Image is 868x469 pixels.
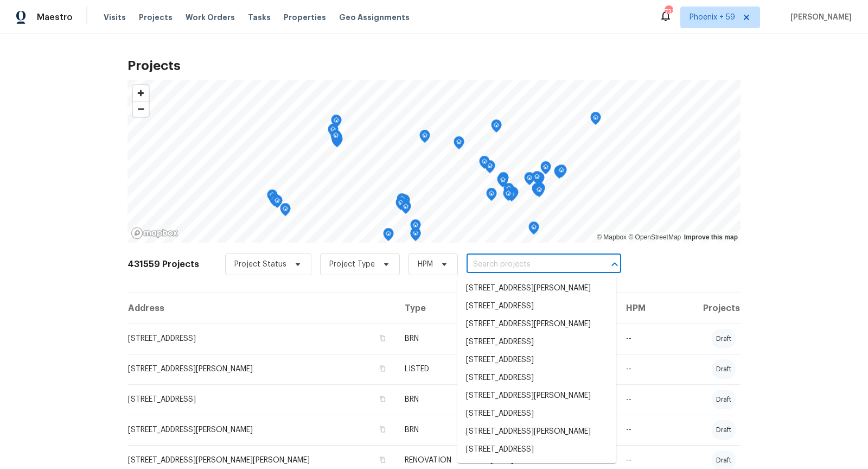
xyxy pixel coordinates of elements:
[396,384,482,415] td: BRN
[133,102,149,117] span: Zoom out
[410,219,421,236] div: Map marker
[534,182,545,199] div: Map marker
[457,423,616,441] li: [STREET_ADDRESS][PERSON_NAME]
[267,189,278,206] div: Map marker
[378,455,387,465] button: Copy Address
[607,257,622,272] button: Close
[280,203,291,220] div: Map marker
[328,124,339,141] div: Map marker
[127,60,741,71] h2: Projects
[786,12,852,23] span: [PERSON_NAME]
[127,384,396,415] td: [STREET_ADDRESS]
[667,293,741,324] th: Projects
[503,188,514,205] div: Map marker
[127,415,396,445] td: [STREET_ADDRESS][PERSON_NAME]
[104,12,126,23] span: Visits
[467,256,591,273] input: Search projects
[534,184,545,201] div: Map marker
[554,166,565,182] div: Map marker
[540,161,551,178] div: Map marker
[37,12,73,23] span: Maestro
[712,359,736,379] div: draft
[508,187,519,204] div: Map marker
[418,259,433,270] span: HPM
[127,293,396,324] th: Address
[712,390,736,409] div: draft
[665,7,672,17] div: 733
[395,197,406,214] div: Map marker
[378,424,387,434] button: Copy Address
[528,221,539,238] div: Map marker
[234,259,286,270] span: Project Status
[269,193,280,210] div: Map marker
[133,101,149,117] button: Zoom out
[532,183,542,200] div: Map marker
[127,80,741,243] canvas: Map
[396,354,482,384] td: LISTED
[617,293,667,324] th: HPM
[524,172,535,189] div: Map marker
[479,156,490,173] div: Map marker
[272,195,283,212] div: Map marker
[486,188,497,205] div: Map marker
[617,415,667,445] td: --
[396,415,482,445] td: BRN
[454,136,464,153] div: Map marker
[131,227,178,239] a: Mapbox homepage
[400,201,411,218] div: Map marker
[684,233,738,241] a: Improve this map
[484,160,495,177] div: Map marker
[284,12,326,23] span: Properties
[712,329,736,348] div: draft
[503,183,514,200] div: Map marker
[383,228,394,245] div: Map marker
[457,441,616,459] li: [STREET_ADDRESS]
[378,333,387,343] button: Copy Address
[330,130,341,147] div: Map marker
[628,233,681,241] a: OpenStreetMap
[397,193,407,210] div: Map marker
[497,174,508,191] div: Map marker
[556,164,567,181] div: Map marker
[186,12,235,23] span: Work Orders
[590,112,601,129] div: Map marker
[457,369,616,387] li: [STREET_ADDRESS]
[532,171,542,188] div: Map marker
[690,12,735,23] span: Phoenix + 59
[497,174,508,191] div: Map marker
[457,387,616,405] li: [STREET_ADDRESS][PERSON_NAME]
[378,394,387,404] button: Copy Address
[331,115,342,131] div: Map marker
[127,354,396,384] td: [STREET_ADDRESS][PERSON_NAME]
[457,405,616,423] li: [STREET_ADDRESS]
[127,259,199,270] h2: 431559 Projects
[133,85,149,101] button: Zoom in
[139,12,173,23] span: Projects
[457,351,616,369] li: [STREET_ADDRESS]
[712,420,736,440] div: draft
[617,354,667,384] td: --
[457,297,616,315] li: [STREET_ADDRESS]
[617,384,667,415] td: --
[419,130,430,147] div: Map marker
[339,12,410,23] span: Geo Assignments
[396,324,482,354] td: BRN
[617,324,667,354] td: --
[396,293,482,324] th: Type
[127,324,396,354] td: [STREET_ADDRESS]
[378,364,387,373] button: Copy Address
[457,333,616,351] li: [STREET_ADDRESS]
[457,280,616,297] li: [STREET_ADDRESS][PERSON_NAME]
[329,259,375,270] span: Project Type
[597,233,627,241] a: Mapbox
[498,172,509,189] div: Map marker
[248,14,271,21] span: Tasks
[491,119,502,136] div: Map marker
[457,315,616,333] li: [STREET_ADDRESS][PERSON_NAME]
